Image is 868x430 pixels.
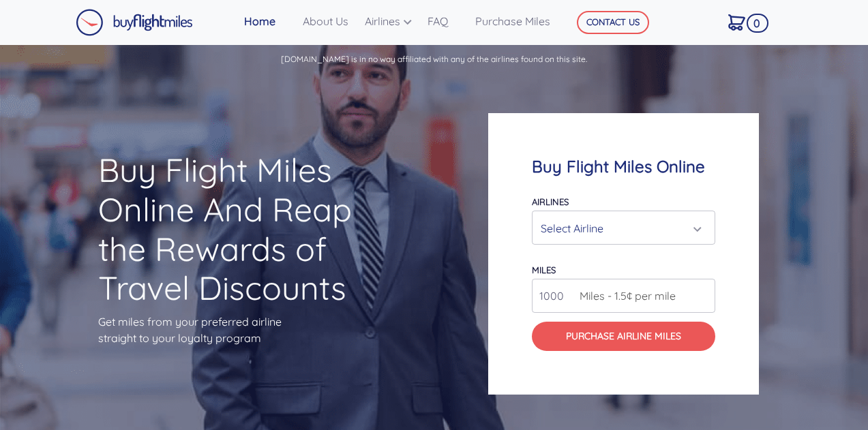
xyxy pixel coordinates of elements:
[297,7,359,35] a: About Us
[470,7,556,35] a: Purchase Miles
[532,196,569,207] label: Airlines
[359,7,422,35] a: Airlines
[573,288,676,304] span: Miles - 1.5¢ per mile
[577,11,649,34] button: CONTACT US
[532,322,715,351] button: Purchase Airline Miles
[532,211,715,245] button: Select Airline
[422,7,470,35] a: FAQ
[747,14,768,33] span: 0
[728,14,745,31] img: Cart
[98,151,380,307] h1: Buy Flight Miles Online And Reap the Rewards of Travel Discounts
[532,264,556,275] label: miles
[76,5,193,40] a: Buy Flight Miles Logo
[723,7,764,36] a: 0
[98,313,380,346] p: Get miles from your preferred airline straight to your loyalty program
[541,215,698,241] div: Select Airline
[239,7,297,35] a: Home
[76,9,193,36] img: Buy Flight Miles Logo
[532,157,715,176] h4: Buy Flight Miles Online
